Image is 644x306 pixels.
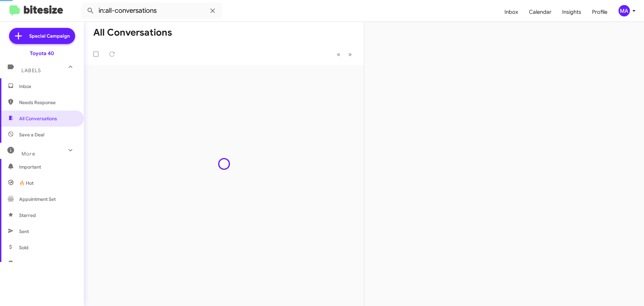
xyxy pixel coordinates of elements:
span: Sold Responded [19,260,55,267]
a: Insights [557,2,587,22]
span: Sold [19,244,29,251]
span: Needs Response [19,99,76,106]
span: Starred [19,212,36,219]
h1: All Conversations [93,27,172,38]
button: MA [613,5,637,16]
button: Next [344,47,356,61]
span: Inbox [19,83,76,90]
a: Calendar [524,2,557,22]
div: MA [619,5,630,16]
a: Inbox [499,2,524,22]
span: Labels [21,68,41,74]
span: « [337,50,340,58]
span: » [348,50,352,58]
span: Special Campaign [29,33,70,39]
a: Special Campaign [9,28,75,44]
span: Appointment Set [19,196,56,203]
input: Search [81,3,222,19]
a: Profile [587,2,613,22]
nav: Page navigation example [333,47,356,61]
span: Important [19,164,76,170]
div: Toyota 40 [30,50,54,57]
button: Previous [333,47,344,61]
span: All Conversations [19,115,57,122]
span: Sent [19,228,29,235]
span: More [21,151,35,157]
span: Save a Deal [19,131,44,138]
span: 🔥 Hot [19,180,34,186]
